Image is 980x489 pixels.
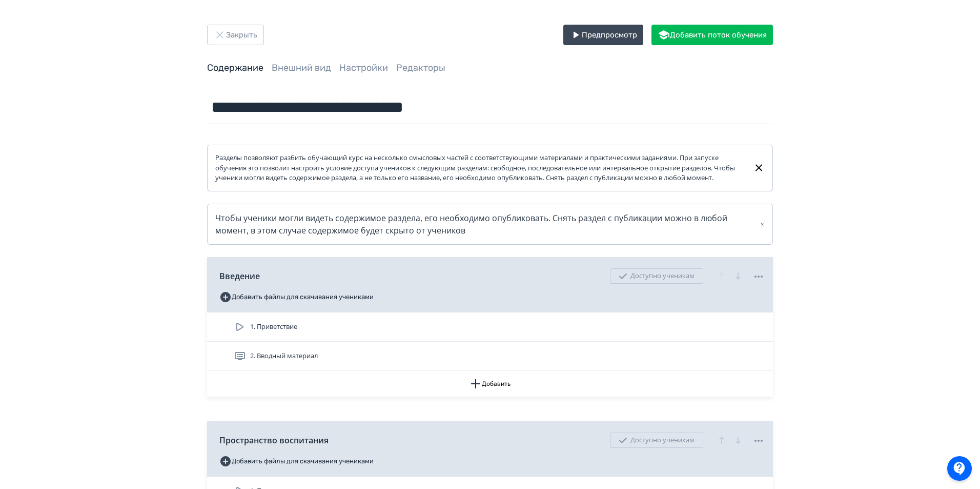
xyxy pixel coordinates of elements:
button: Закрыть [207,25,264,45]
a: Внешний вид [272,62,331,73]
a: Настройки [339,62,388,73]
span: 2. Вводный материал [250,351,318,361]
div: 2. Вводный материал [207,342,773,371]
button: Добавить [207,371,773,397]
div: 1. Приветствие [207,312,773,342]
button: Предпросмотр [563,25,643,45]
span: Введение [219,270,260,282]
div: Доступно ученикам [610,268,703,284]
span: 1. Приветствие [250,322,297,332]
button: Добавить файлы для скачивания учениками [219,453,374,470]
div: Доступно ученикам [610,433,703,448]
button: Добавить поток обучения [651,25,773,45]
div: Чтобы ученики могли видеть содержимое раздела, его необходимо опубликовать. Снять раздел с публик... [215,212,765,237]
span: Пространство воспитания [219,434,329,446]
button: Добавить файлы для скачивания учениками [219,289,374,305]
div: Разделы позволяют разбить обучающий курс на несколько смысловых частей с соответствующими материа... [215,153,745,183]
a: Редакторы [396,62,445,73]
a: Содержание [207,62,263,73]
